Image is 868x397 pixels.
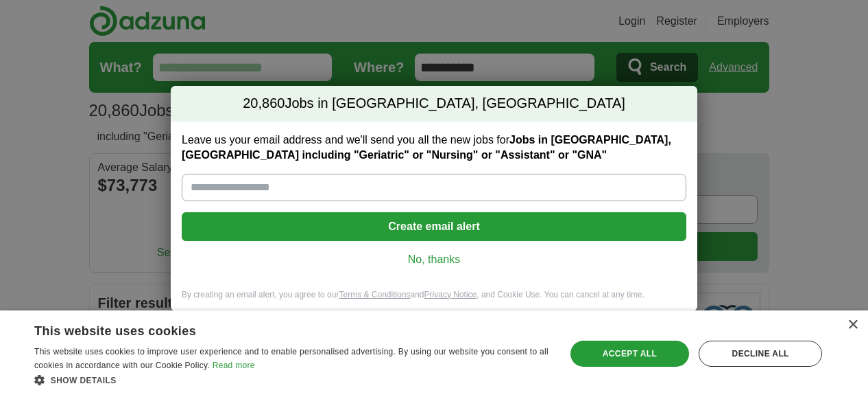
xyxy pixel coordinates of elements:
a: Terms & Conditions [339,290,410,299]
span: This website uses cookies to improve user experience and to enable personalised advertising. By u... [34,347,548,370]
div: This website uses cookies [34,319,515,339]
a: Read more, opens a new window [213,361,255,370]
h2: Jobs in [GEOGRAPHIC_DATA], [GEOGRAPHIC_DATA] [171,86,697,122]
div: Show details [34,373,549,387]
a: No, thanks [193,252,675,267]
div: Decline all [699,341,822,367]
a: Privacy Notice [424,290,477,299]
button: Create email alert [182,212,686,241]
span: 20,860 [243,94,285,113]
label: Leave us your email address and we'll send you all the new jobs for [182,133,686,163]
div: Close [847,320,858,330]
strong: Jobs in [GEOGRAPHIC_DATA], [GEOGRAPHIC_DATA] including "Geriatric" or "Nursing" or "Assistant" or... [182,134,671,161]
div: Accept all [570,341,690,367]
span: Show details [51,376,117,385]
div: By creating an email alert, you agree to our and , and Cookie Use. You can cancel at any time. [171,289,697,312]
